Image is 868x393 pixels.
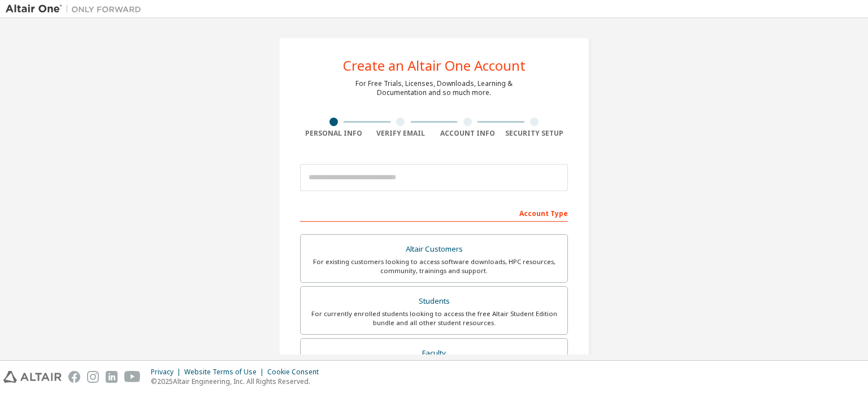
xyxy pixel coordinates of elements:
div: Account Info [434,129,501,138]
div: Account Type [300,204,568,222]
div: Altair Customers [307,241,561,257]
div: Verify Email [367,129,435,138]
img: altair_logo.svg [3,371,62,383]
div: Personal Info [300,129,367,138]
img: youtube.svg [124,371,141,383]
img: Altair One [6,3,147,15]
div: Cookie Consent [267,368,325,377]
div: Website Terms of Use [184,368,267,377]
div: Security Setup [501,129,568,138]
img: instagram.svg [87,371,99,383]
p: © 2025 Altair Engineering, Inc. All Rights Reserved. [151,377,325,386]
img: facebook.svg [68,371,80,383]
div: For currently enrolled students looking to access the free Altair Student Edition bundle and all ... [307,309,561,327]
div: For Free Trials, Licenses, Downloads, Learning & Documentation and so much more. [355,79,513,97]
div: Create an Altair One Account [343,59,526,72]
div: For existing customers looking to access software downloads, HPC resources, community, trainings ... [307,257,561,275]
img: linkedin.svg [106,371,118,383]
div: Faculty [307,346,561,361]
div: Privacy [151,368,184,377]
div: Students [307,293,561,309]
